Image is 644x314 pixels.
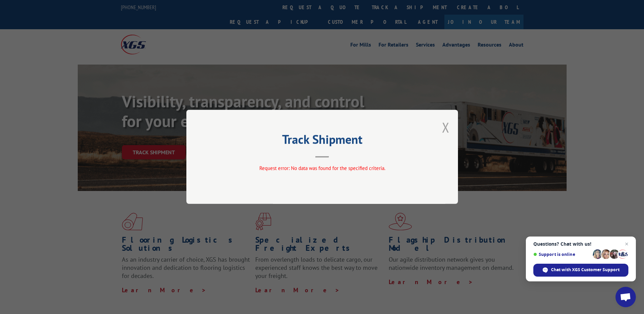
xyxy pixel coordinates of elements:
[533,241,628,247] span: Questions? Chat with us!
[623,240,631,248] span: Close chat
[220,135,424,147] h2: Track Shipment
[551,267,620,273] span: Chat with XGS Customer Support
[533,252,590,257] span: Support is online
[615,287,636,307] div: Open chat
[259,165,385,172] span: Request error: No data was found for the specified criteria.
[533,264,628,277] div: Chat with XGS Customer Support
[442,118,449,136] button: Close modal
